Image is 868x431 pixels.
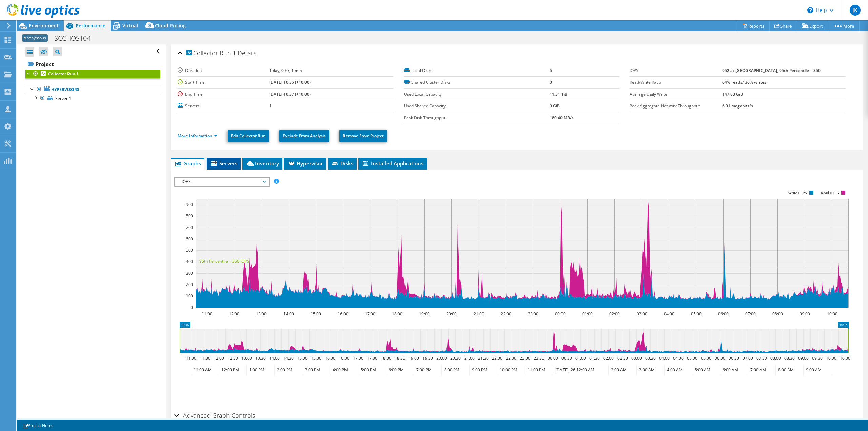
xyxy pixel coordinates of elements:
[722,79,766,85] b: 64% reads/ 36% writes
[630,91,722,98] label: Average Daily Write
[325,355,335,361] text: 16:00
[718,311,729,317] text: 06:00
[404,79,550,86] label: Shared Cluster Disks
[256,311,267,317] text: 13:00
[506,355,516,361] text: 22:30
[850,5,861,16] span: JK
[18,421,58,430] a: Project Notes
[311,355,321,361] text: 15:30
[664,311,674,317] text: 04:00
[186,213,193,219] text: 800
[603,355,614,361] text: 02:00
[722,103,753,109] b: 6.01 megabits/s
[659,355,670,361] text: 04:00
[501,311,511,317] text: 22:00
[186,293,193,299] text: 100
[395,355,405,361] text: 18:30
[367,355,377,361] text: 17:30
[436,355,447,361] text: 20:00
[392,311,402,317] text: 18:00
[186,282,193,288] text: 200
[788,191,807,195] text: Write IOPS
[520,355,530,361] text: 23:00
[186,355,196,361] text: 11:00
[737,21,770,31] a: Reports
[827,311,837,317] text: 10:00
[550,91,567,97] b: 11.31 TiB
[178,103,269,110] label: Servers
[241,355,252,361] text: 13:00
[186,236,193,242] text: 600
[288,160,323,167] span: Hypervisor
[561,355,572,361] text: 00:30
[701,355,711,361] text: 05:30
[555,311,566,317] text: 00:00
[492,355,502,361] text: 22:00
[419,311,430,317] text: 19:00
[186,202,193,208] text: 900
[269,79,311,85] b: [DATE] 10:36 (+10:00)
[797,21,828,31] a: Export
[630,79,722,86] label: Read/Write Ratio
[228,355,238,361] text: 12:30
[191,305,193,310] text: 0
[199,258,249,264] text: 95th Percentile = 350 IOPS
[178,133,217,139] a: More Information
[238,49,256,57] span: Details
[534,355,544,361] text: 23:30
[630,103,722,110] label: Peak Aggregate Network Throughput
[769,21,797,31] a: Share
[548,355,558,361] text: 00:00
[756,355,767,361] text: 07:30
[178,79,269,86] label: Start Time
[446,311,457,317] text: 20:00
[186,224,193,230] text: 700
[283,311,294,317] text: 14:00
[269,67,302,73] b: 1 day, 0 hr, 1 min
[202,311,212,317] text: 11:00
[637,311,647,317] text: 03:00
[550,103,560,109] b: 0 GiB
[122,22,138,29] span: Virtual
[186,247,193,253] text: 500
[691,311,702,317] text: 05:00
[631,355,642,361] text: 03:00
[186,50,236,57] span: Collector Run 1
[729,355,739,361] text: 06:30
[155,22,186,29] span: Cloud Pricing
[630,67,722,74] label: IOPS
[422,355,433,361] text: 19:30
[178,67,269,74] label: Duration
[722,91,743,97] b: 147.83 GiB
[812,355,823,361] text: 09:30
[464,355,475,361] text: 21:00
[186,270,193,276] text: 300
[22,34,48,42] span: Anonymous
[828,21,860,31] a: More
[582,311,593,317] text: 01:00
[715,355,725,361] text: 06:00
[228,130,269,142] a: Edit Collector Run
[51,35,101,42] h1: SCCHOST04
[200,355,210,361] text: 11:30
[279,130,329,142] a: Exclude From Analysis
[528,311,538,317] text: 23:00
[338,311,348,317] text: 16:00
[743,355,753,361] text: 07:00
[474,311,484,317] text: 21:00
[450,355,461,361] text: 20:30
[722,67,821,73] b: 952 at [GEOGRAPHIC_DATA], 95th Percentile = 350
[617,355,628,361] text: 02:30
[645,355,656,361] text: 03:30
[214,355,224,361] text: 12:00
[362,160,423,167] span: Installed Applications
[178,178,265,186] span: IOPS
[229,311,239,317] text: 12:00
[25,94,160,103] a: Server 1
[770,355,781,361] text: 08:00
[55,96,71,101] span: Server 1
[255,355,266,361] text: 13:30
[178,91,269,98] label: End Time
[25,70,160,78] a: Collector Run 1
[550,115,574,121] b: 180.40 MB/s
